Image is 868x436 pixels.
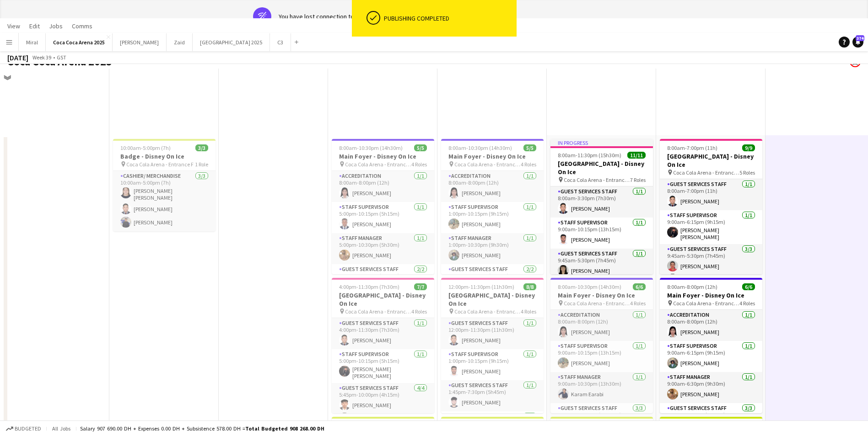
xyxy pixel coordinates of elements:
div: 8:00am-10:30pm (14h30m)6/6Main Foyer - Disney On Ice Coca Cola Arena - Entrance F4 RolesAccredita... [550,278,653,413]
span: Coca Cola Arena - Entrance F [345,308,411,315]
span: Coca Cola Arena - Entrance F [454,161,521,168]
app-card-role: Guest Services Staff1/14:00pm-11:30pm (7h30m)[PERSON_NAME] [332,318,434,349]
span: 8:00am-10:30pm (14h30m) [339,144,403,151]
span: 4 Roles [521,308,536,315]
app-job-card: 4:00pm-11:30pm (7h30m)7/7[GEOGRAPHIC_DATA] - Disney On Ice Coca Cola Arena - Entrance F4 RolesGue... [332,278,434,413]
app-card-role: Staff Supervisor1/15:00pm-10:15pm (5h15m)[PERSON_NAME] [332,202,434,233]
a: 374 [852,37,863,48]
app-card-role: Guest Services Staff1/11:45pm-7:30pm (5h45m)[PERSON_NAME] [441,380,544,411]
app-card-role: Guest Services Staff1/112:00pm-11:30pm (11h30m)[PERSON_NAME] [441,318,544,349]
span: 5 Roles [739,169,755,176]
span: Budgeted [15,425,41,432]
span: 6/6 [742,283,755,290]
span: Comms [72,22,92,30]
span: Coca Cola Arena - Entrance F [564,176,630,183]
span: Coca Cola Arena - Entrance F [454,308,521,315]
app-card-role: Staff Supervisor1/15:00pm-10:15pm (5h15m)[PERSON_NAME] [PERSON_NAME] [332,349,434,383]
div: 10:00am-5:00pm (7h)3/3Badge - Disney On Ice Coca Cola Arena - Entrance F1 RoleCashier/ Merchandis... [113,139,216,231]
button: [GEOGRAPHIC_DATA] 2025 [193,33,270,51]
app-card-role: Accreditation1/18:00am-8:00pm (12h)[PERSON_NAME] [660,310,762,341]
h3: Main Foyer - Disney On Ice [332,152,434,160]
app-card-role: Staff Supervisor1/19:00am-10:15pm (13h15m)[PERSON_NAME] [550,218,653,249]
span: 7/7 [414,283,427,290]
span: Coca Cola Arena - Entrance F [126,161,194,168]
h3: [GEOGRAPHIC_DATA] - Disney On Ice [550,160,653,176]
span: 5/5 [414,144,427,151]
app-job-card: 12:00pm-11:30pm (11h30m)8/8[GEOGRAPHIC_DATA] - Disney On Ice Coca Cola Arena - Entrance F4 RolesG... [441,278,544,413]
app-job-card: 8:00am-7:00pm (11h)9/9[GEOGRAPHIC_DATA] - Disney On Ice Coca Cola Arena - Entrance F5 RolesGuest ... [660,139,762,274]
app-card-role: Cashier/ Merchandise3/310:00am-5:00pm (7h)[PERSON_NAME] [PERSON_NAME][PERSON_NAME][PERSON_NAME] [113,171,216,231]
button: Zaid [167,33,193,51]
app-card-role: Accreditation1/18:00am-8:00pm (12h)[PERSON_NAME] [332,171,434,202]
h3: [GEOGRAPHIC_DATA] - Disney On Ice [332,291,434,308]
span: 8:00am-10:30pm (14h30m) [558,283,621,290]
span: 9/9 [742,144,755,151]
span: Coca Cola Arena - Entrance F [673,300,739,307]
a: Jobs [45,20,66,32]
app-job-card: 8:00am-8:00pm (12h)6/6Main Foyer - Disney On Ice Coca Cola Arena - Entrance F4 RolesAccreditation... [660,278,762,413]
app-card-role: Staff Manager1/19:00am-10:30pm (13h30m)Karam Earabi [550,372,653,403]
span: 4 Roles [521,161,536,168]
span: 374 [856,35,864,41]
app-card-role: Staff Supervisor1/11:00pm-10:15pm (9h15m)[PERSON_NAME] [441,202,544,233]
span: 4 Roles [411,308,427,315]
span: 7 Roles [630,176,646,183]
button: C3 [270,33,291,51]
span: 4 Roles [739,300,755,307]
span: Total Budgeted 908 268.00 DH [245,425,324,432]
span: 8/8 [523,283,536,290]
app-card-role: Guest Services Staff2/25:45pm-10:00pm (4h15m) [332,264,434,308]
app-card-role: Accreditation1/18:00am-8:00pm (12h)[PERSON_NAME] [441,171,544,202]
div: Publishing completed [384,14,513,22]
span: Edit [29,22,40,30]
div: You have lost connection to the internet. The platform is offline. [279,12,452,21]
span: View [7,22,20,30]
span: 3/3 [195,144,208,151]
button: Budgeted [5,424,43,434]
div: [DATE] [7,53,28,62]
app-job-card: In progress8:00am-11:30pm (15h30m)11/11[GEOGRAPHIC_DATA] - Disney On Ice Coca Cola Arena - Entran... [550,139,653,274]
app-job-card: 8:00am-10:30pm (14h30m)5/5Main Foyer - Disney On Ice Coca Cola Arena - Entrance F4 RolesAccredita... [441,139,544,274]
div: GST [57,54,66,61]
span: 11/11 [627,152,646,159]
span: 10:00am-5:00pm (7h) [120,144,171,151]
app-card-role: Staff Manager1/11:00pm-10:30pm (9h30m)[PERSON_NAME] [441,233,544,264]
app-job-card: 8:00am-10:30pm (14h30m)5/5Main Foyer - Disney On Ice Coca Cola Arena - Entrance F4 RolesAccredita... [332,139,434,274]
span: Coca Cola Arena - Entrance F [673,169,739,176]
app-card-role: Staff Supervisor1/19:00am-6:15pm (9h15m)[PERSON_NAME] [PERSON_NAME] [660,210,762,244]
app-card-role: Guest Services Staff2/21:45pm-10:00pm (8h15m) [441,264,544,308]
a: View [4,20,24,32]
app-card-role: Staff Manager1/19:00am-6:30pm (9h30m)[PERSON_NAME] [660,372,762,403]
h3: Main Foyer - Disney On Ice [660,291,762,299]
span: Coca Cola Arena - Entrance F [345,161,411,168]
span: 8:00am-10:30pm (14h30m) [448,144,512,151]
span: 4 Roles [411,161,427,168]
h3: Main Foyer - Disney On Ice [441,152,544,160]
button: Miral [19,33,46,51]
span: 5/5 [523,144,536,151]
span: All jobs [50,425,72,432]
h3: Main Foyer - Disney On Ice [550,291,653,299]
button: [PERSON_NAME] [113,33,167,51]
h3: [GEOGRAPHIC_DATA] - Disney On Ice [660,152,762,169]
app-card-role: Staff Manager1/15:00pm-10:30pm (5h30m)[PERSON_NAME] [332,233,434,264]
span: 4 Roles [630,300,646,307]
h3: [GEOGRAPHIC_DATA] - Disney On Ice [441,291,544,308]
div: Salary 907 690.00 DH + Expenses 0.00 DH + Subsistence 578.00 DH = [80,425,324,432]
app-card-role: Guest Services Staff1/19:45am-5:30pm (7h45m)[PERSON_NAME] [550,249,653,280]
app-card-role: Staff Supervisor1/19:00am-10:15pm (13h15m)[PERSON_NAME] [550,341,653,372]
button: Coca Coca Arena 2025 [46,33,113,51]
span: 1 Role [195,161,208,168]
span: 12:00pm-11:30pm (11h30m) [448,283,514,290]
span: 6/6 [633,283,646,290]
app-card-role: Guest Services Staff1/18:00am-7:00pm (11h)[PERSON_NAME] [660,179,762,210]
span: 8:00am-11:30pm (15h30m) [558,152,621,159]
span: 4:00pm-11:30pm (7h30m) [339,283,399,290]
span: Coca Cola Arena - Entrance F [564,300,630,307]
